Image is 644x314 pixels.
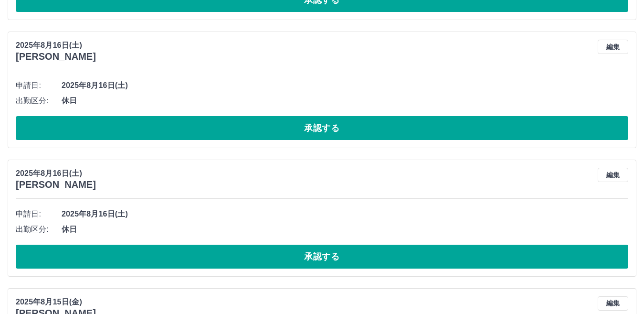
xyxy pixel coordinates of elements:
[16,168,96,179] p: 2025年8月16日(土)
[598,40,628,54] button: 編集
[62,224,628,235] span: 休日
[598,296,628,311] button: 編集
[16,296,96,308] p: 2025年8月15日(金)
[62,80,628,91] span: 2025年8月16日(土)
[16,80,62,91] span: 申請日:
[16,116,628,140] button: 承認する
[16,51,96,62] h3: [PERSON_NAME]
[62,95,628,107] span: 休日
[16,245,628,269] button: 承認する
[16,208,62,220] span: 申請日:
[16,224,62,235] span: 出勤区分:
[16,40,96,51] p: 2025年8月16日(土)
[16,95,62,107] span: 出勤区分:
[16,179,96,190] h3: [PERSON_NAME]
[598,168,628,182] button: 編集
[62,208,628,220] span: 2025年8月16日(土)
